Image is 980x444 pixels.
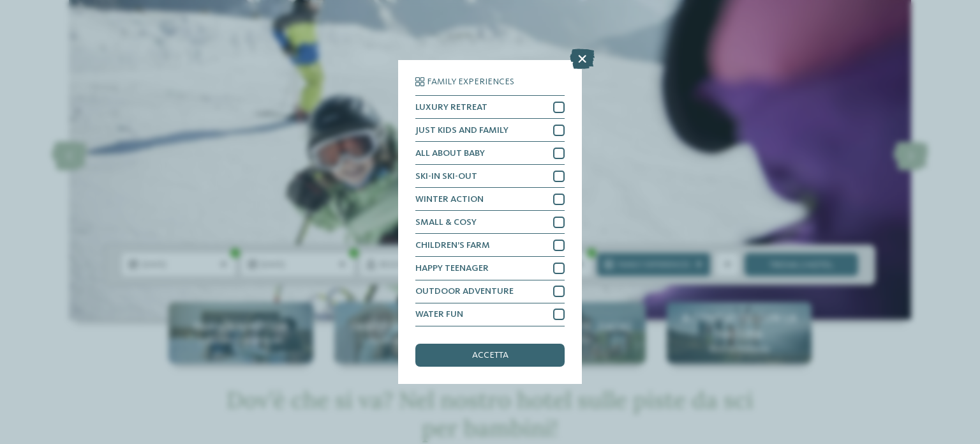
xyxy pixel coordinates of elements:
[415,241,490,250] span: CHILDREN’S FARM
[415,218,477,227] span: SMALL & COSY
[415,103,487,112] span: LUXURY RETREAT
[415,287,514,296] span: OUTDOOR ADVENTURE
[472,351,509,360] span: accetta
[415,126,509,135] span: JUST KIDS AND FAMILY
[427,77,514,86] span: Family Experiences
[415,195,484,204] span: WINTER ACTION
[415,310,463,319] span: WATER FUN
[415,172,477,181] span: SKI-IN SKI-OUT
[415,149,485,158] span: ALL ABOUT BABY
[415,264,489,273] span: HAPPY TEENAGER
